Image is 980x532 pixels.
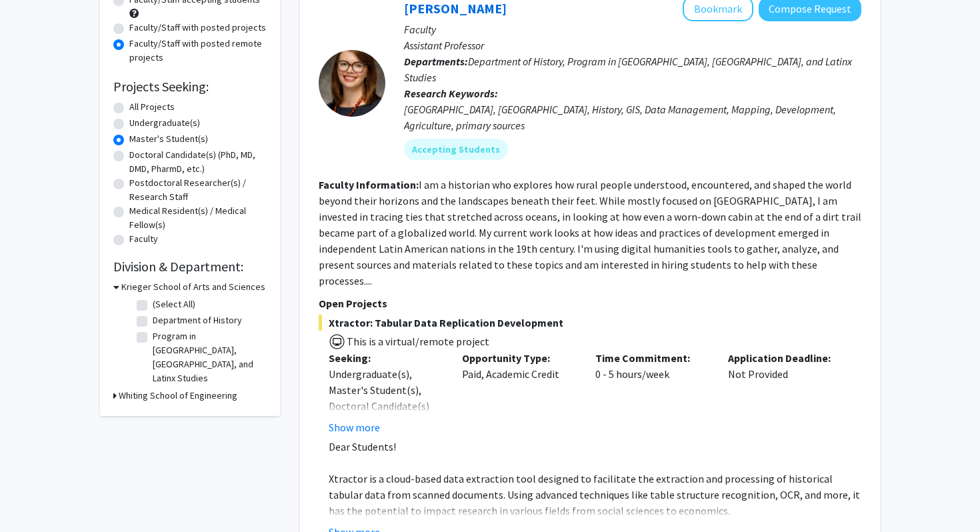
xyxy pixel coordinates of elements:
[404,87,498,100] b: Research Keywords:
[153,297,195,311] label: (Select All)
[404,139,508,160] mat-chip: Accepting Students
[329,472,860,517] span: Xtractor is a cloud-based data extraction tool designed to facilitate the extraction and processi...
[452,350,585,435] div: Paid, Academic Credit
[595,350,709,366] p: Time Commitment:
[129,37,267,65] label: Faculty/Staff with posted remote projects
[129,176,267,204] label: Postdoctoral Researcher(s) / Research Staff
[319,315,861,331] span: Xtractor: Tabular Data Replication Development
[404,37,861,53] p: Assistant Professor
[319,295,861,311] p: Open Projects
[121,280,265,294] h3: Krieger School of Arts and Sciences
[129,100,175,114] label: All Projects
[129,116,200,130] label: Undergraduate(s)
[329,366,442,446] div: Undergraduate(s), Master's Student(s), Doctoral Candidate(s) (PhD, MD, DMD, PharmD, etc.)
[728,350,841,366] p: Application Deadline:
[119,389,237,403] h3: Whiting School of Engineering
[113,79,267,95] h2: Projects Seeking:
[319,178,861,287] fg-read-more: I am a historian who explores how rural people understood, encountered, and shaped the world beyo...
[129,21,266,35] label: Faculty/Staff with posted projects
[153,329,263,385] label: Program in [GEOGRAPHIC_DATA], [GEOGRAPHIC_DATA], and Latinx Studies
[113,259,267,275] h2: Division & Department:
[404,21,861,37] p: Faculty
[153,313,242,327] label: Department of History
[129,204,267,232] label: Medical Resident(s) / Medical Fellow(s)
[718,350,851,435] div: Not Provided
[129,148,267,176] label: Doctoral Candidate(s) (PhD, MD, DMD, PharmD, etc.)
[329,440,396,453] span: Dear Students!
[329,419,380,435] button: Show more
[404,55,468,68] b: Departments:
[319,178,419,191] b: Faculty Information:
[462,350,575,366] p: Opportunity Type:
[585,350,719,435] div: 0 - 5 hours/week
[329,350,442,366] p: Seeking:
[10,472,57,522] iframe: Chat
[345,335,489,348] span: This is a virtual/remote project
[404,55,852,84] span: Department of History, Program in [GEOGRAPHIC_DATA], [GEOGRAPHIC_DATA], and Latinx Studies
[404,101,861,133] div: [GEOGRAPHIC_DATA], [GEOGRAPHIC_DATA], History, GIS, Data Management, Mapping, Development, Agricu...
[129,232,158,246] label: Faculty
[129,132,208,146] label: Master's Student(s)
